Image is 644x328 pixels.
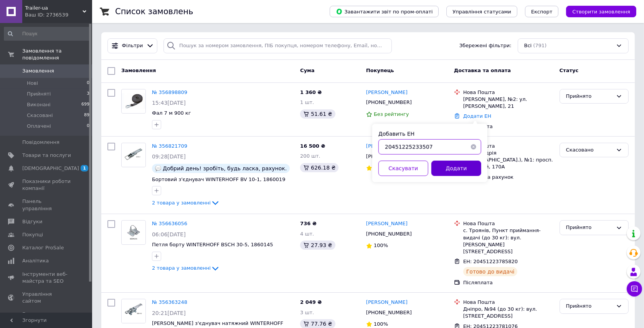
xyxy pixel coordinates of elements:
[366,68,394,73] span: Покупець
[566,92,613,101] div: Прийнято
[152,200,220,206] a: 2 товара у замовленні
[300,143,325,149] span: 16 500 ₴
[121,299,146,323] a: Фото товару
[27,91,51,97] span: Прийняті
[463,150,553,171] div: Олександрія ([GEOGRAPHIC_DATA].), №1: просп. Соборний, 170А
[533,43,547,48] span: (791)
[121,220,146,245] a: Фото товару
[4,27,90,41] input: Пошук
[300,68,314,73] span: Cума
[566,224,613,232] div: Прийнято
[531,9,553,15] span: Експорт
[152,100,186,106] span: 15:43[DATE]
[22,311,71,325] span: Гаманець компанії
[27,112,53,119] span: Скасовані
[152,110,191,116] a: Фал 7 м 900 кг
[121,68,156,73] span: Замовлення
[463,279,553,286] div: Післяплата
[27,80,38,87] span: Нові
[152,89,187,95] a: № 356898809
[155,165,161,171] img: :speech_balloon:
[374,242,388,248] span: 100%
[300,153,320,159] span: 200 шт.
[22,257,49,264] span: Аналітика
[463,89,553,96] div: Нова Пошта
[81,101,89,108] span: 699
[121,143,146,167] a: Фото товару
[152,310,186,316] span: 20:21[DATE]
[22,244,64,251] span: Каталог ProSale
[152,265,211,271] span: 2 товара у замовленні
[627,281,642,297] button: Чат з покупцем
[122,144,145,165] img: Фото товару
[22,271,71,285] span: Інструменти веб-майстра та SEO
[336,8,433,15] span: Завантажити звіт по пром-оплаті
[163,165,287,171] span: Добрий день! зробіть, будь ласка, рахунок.
[300,163,339,172] div: 626.18 ₴
[365,308,413,318] div: [PHONE_NUMBER]
[378,131,414,137] label: Добавить ЕН
[22,291,71,305] span: Управління сайтом
[374,111,409,117] span: Без рейтингу
[463,306,553,320] div: Дніпро, №94 (до 30 кг): вул. [STREET_ADDRESS]
[121,89,146,114] a: Фото товару
[300,299,322,305] span: 2 049 ₴
[366,89,408,96] a: [PERSON_NAME]
[122,93,145,109] img: Фото товару
[27,123,51,130] span: Оплачені
[300,310,314,315] span: 3 шт.
[152,200,211,206] span: 2 товара у замовленні
[566,6,636,17] button: Створити замовлення
[22,48,92,61] span: Замовлення та повідомлення
[454,68,511,73] span: Доставка та оплата
[463,113,491,119] a: Додати ЕН
[463,227,553,255] div: с. Троянів, Пункт приймання-видачі (до 30 кг): вул. [PERSON_NAME][STREET_ADDRESS]
[330,6,439,17] button: Завантажити звіт по пром-оплаті
[365,229,413,239] div: [PHONE_NUMBER]
[152,231,186,237] span: 06:06[DATE]
[163,38,392,53] input: Пошук за номером замовлення, ПІБ покупця, номером телефону, Email, номером накладної
[366,220,408,227] a: [PERSON_NAME]
[152,176,286,182] a: Бортовий з'єднувач WINTERHOFF BV 10-1, 1860019
[27,101,51,108] span: Виконані
[463,299,553,306] div: Нова Пошта
[152,153,186,160] span: 09:28[DATE]
[300,231,314,237] span: 4 шт.
[300,241,335,250] div: 27.93 ₴
[446,6,517,17] button: Управління статусами
[115,7,193,16] h1: Список замовлень
[566,302,613,310] div: Прийнято
[300,221,317,226] span: 736 ₴
[122,42,143,49] span: Фільтри
[365,152,413,162] div: [PHONE_NUMBER]
[525,6,559,17] button: Експорт
[25,12,92,18] div: Ваш ID: 2736539
[463,123,553,130] div: Післяплата
[463,220,553,227] div: Нова Пошта
[463,267,518,276] div: Готово до видачі
[459,42,512,49] span: Збережені фільтри:
[300,109,335,119] div: 51.61 ₴
[152,299,187,305] a: № 356363248
[300,89,322,95] span: 1 360 ₴
[22,231,43,238] span: Покупці
[122,300,145,323] img: Фото товару
[22,68,54,74] span: Замовлення
[87,91,89,97] span: 3
[152,143,187,149] a: № 356821709
[87,80,89,87] span: 0
[300,99,314,105] span: 1 шт.
[466,139,481,155] button: Очистить
[22,139,59,146] span: Повідомлення
[463,143,553,150] div: Нова Пошта
[524,42,532,49] span: Всі
[22,165,79,172] span: [DEMOGRAPHIC_DATA]
[152,242,273,247] a: Петля борту WINTERHOFF BSCH 30-5, 1860145
[572,9,630,15] span: Створити замовлення
[365,97,413,107] div: [PHONE_NUMBER]
[378,161,428,176] button: Скасувати
[22,198,71,212] span: Панель управління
